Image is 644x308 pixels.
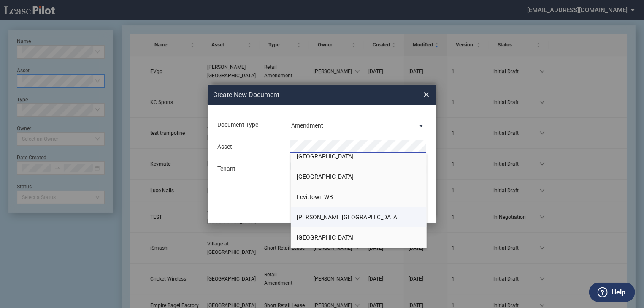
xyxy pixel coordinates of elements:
li: Levittown WB [291,187,427,207]
md-dialog: Create New ... [208,85,436,224]
li: [PERSON_NAME][GEOGRAPHIC_DATA] [291,207,427,227]
li: [GEOGRAPHIC_DATA] [291,166,427,187]
span: [GEOGRAPHIC_DATA] [297,173,354,180]
h2: Create New Document [213,90,393,100]
span: [PERSON_NAME][GEOGRAPHIC_DATA] [297,214,399,221]
span: Levittown WB [297,194,333,200]
li: [GEOGRAPHIC_DATA] [291,146,427,166]
span: [GEOGRAPHIC_DATA] [297,153,354,160]
div: Amendment [291,122,323,129]
label: Help [612,287,625,298]
div: Asset [212,143,285,151]
li: [GEOGRAPHIC_DATA] [291,227,427,248]
div: Tenant [212,165,285,173]
span: × [423,88,429,101]
md-select: Document Type: Amendment [290,118,427,131]
div: Document Type [212,121,285,129]
span: [GEOGRAPHIC_DATA] [297,234,354,241]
